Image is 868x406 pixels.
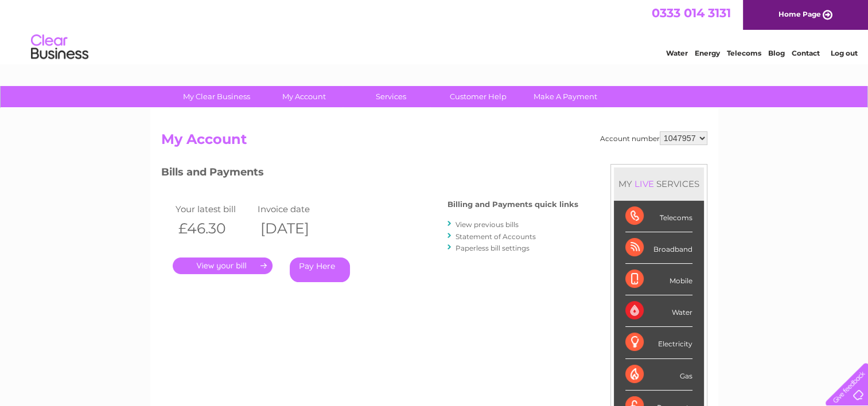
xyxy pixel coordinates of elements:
[768,49,785,57] a: Blog
[344,86,438,107] a: Services
[161,164,578,184] h3: Bills and Payments
[625,327,692,358] div: Electricity
[792,49,820,57] a: Contact
[169,86,264,107] a: My Clear Business
[695,49,720,57] a: Energy
[518,86,613,107] a: Make A Payment
[625,232,692,264] div: Broadband
[173,217,255,240] th: £46.30
[625,201,692,232] div: Telecoms
[614,167,704,200] div: MY SERVICES
[255,217,337,240] th: [DATE]
[632,178,656,189] div: LIVE
[431,86,526,107] a: Customer Help
[830,49,857,57] a: Log out
[456,232,536,241] a: Statement of Accounts
[625,264,692,295] div: Mobile
[456,220,519,229] a: View previous bills
[456,244,530,252] a: Paperless bill settings
[255,201,337,217] td: Invoice date
[256,86,351,107] a: My Account
[30,30,89,65] img: logo.png
[652,6,731,20] a: 0333 014 3131
[625,295,692,327] div: Water
[173,257,273,274] a: .
[290,257,350,282] a: Pay Here
[447,200,578,209] h4: Billing and Payments quick links
[727,49,761,57] a: Telecoms
[161,131,707,153] h2: My Account
[164,6,706,56] div: Clear Business is a trading name of Verastar Limited (registered in [GEOGRAPHIC_DATA] No. 3667643...
[625,359,692,391] div: Gas
[666,49,688,57] a: Water
[600,131,707,145] div: Account number
[173,201,255,217] td: Your latest bill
